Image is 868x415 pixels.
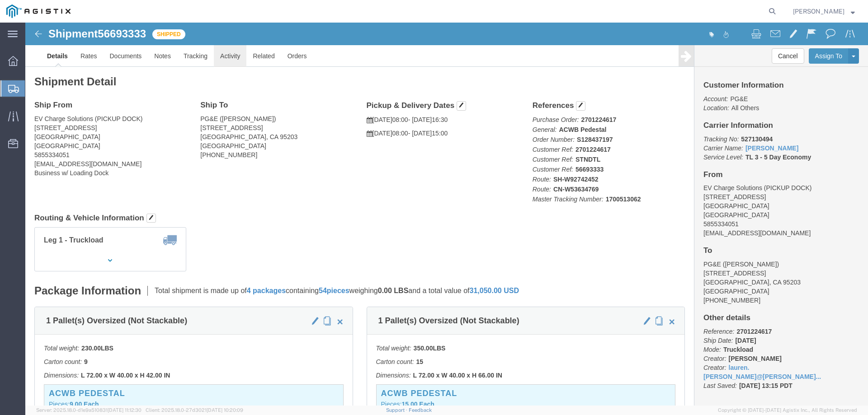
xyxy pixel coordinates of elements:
[793,6,855,17] button: [PERSON_NAME]
[718,406,857,414] span: Copyright © [DATE]-[DATE] Agistix Inc., All Rights Reserved
[36,407,142,413] span: Server: 2025.18.0-d1e9a510831
[108,407,142,413] span: [DATE] 11:12:30
[207,407,243,413] span: [DATE] 10:20:09
[146,407,243,413] span: Client: 2025.18.0-27d3021
[386,407,409,413] a: Support
[6,5,71,18] img: logo
[25,23,868,406] iframe: FS Legacy Container
[409,407,432,413] a: Feedback
[793,6,844,16] span: Lauren Smith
